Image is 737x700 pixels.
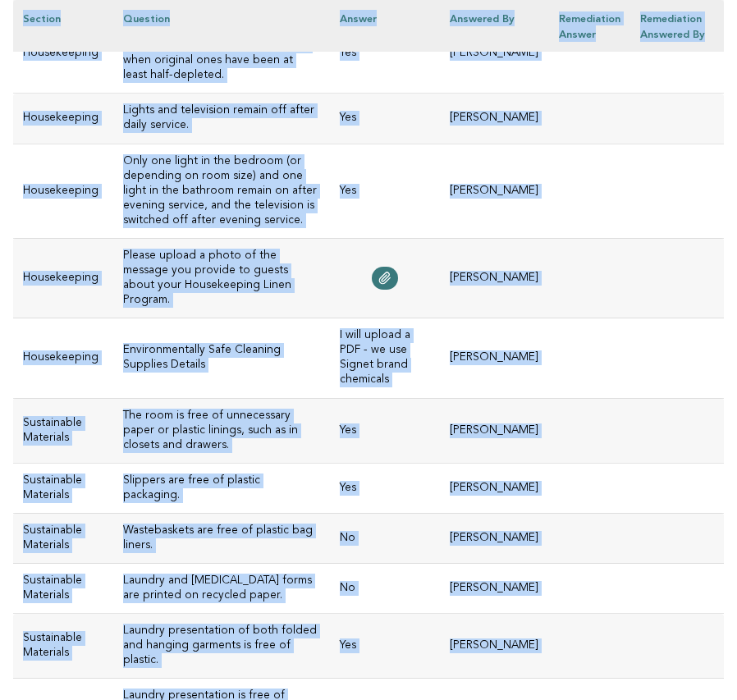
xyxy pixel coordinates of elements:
[123,524,320,553] h3: Wastebaskets are free of plastic bag liners.
[123,474,320,503] h3: Slippers are free of plastic packaging.
[440,398,549,463] td: [PERSON_NAME]
[330,564,440,614] td: No
[13,94,113,144] td: Housekeeping
[440,463,549,513] td: [PERSON_NAME]
[330,513,440,563] td: No
[13,513,113,563] td: Sustainable Materials
[330,14,440,94] td: Yes
[13,463,113,513] td: Sustainable Materials
[123,624,320,668] h3: Laundry presentation of both folded and hanging garments is free of plastic.
[330,398,440,463] td: Yes
[440,564,549,614] td: [PERSON_NAME]
[13,614,113,679] td: Sustainable Materials
[440,14,549,94] td: [PERSON_NAME]
[440,318,549,398] td: [PERSON_NAME]
[123,249,320,308] h3: Please upload a photo of the message you provide to guests about your Housekeeping Linen Program.
[330,144,440,238] td: Yes
[440,144,549,238] td: [PERSON_NAME]
[440,614,549,679] td: [PERSON_NAME]
[123,574,320,603] h3: Laundry and [MEDICAL_DATA] forms are printed on recycled paper.
[123,409,320,453] h3: The room is free of unnecessary paper or plastic linings, such as in closets and drawers.
[13,238,113,318] td: Housekeeping
[13,318,113,398] td: Housekeeping
[330,94,440,144] td: Yes
[330,463,440,513] td: Yes
[440,94,549,144] td: [PERSON_NAME]
[13,144,113,238] td: Housekeeping
[123,24,320,83] h3: If individual amenities are used, new bathroom amenities are only added when original ones have b...
[440,238,549,318] td: [PERSON_NAME]
[330,318,440,398] td: I will upload a PDF - we use Signet brand chemicals
[330,614,440,679] td: Yes
[440,513,549,563] td: [PERSON_NAME]
[123,103,320,133] h3: Lights and television remain off after daily service.
[13,14,113,94] td: Housekeeping
[13,564,113,614] td: Sustainable Materials
[13,398,113,463] td: Sustainable Materials
[123,154,320,228] h3: Only one light in the bedroom (or depending on room size) and one light in the bathroom remain on...
[123,343,320,373] p: Environmentally Safe Cleaning Supplies Details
